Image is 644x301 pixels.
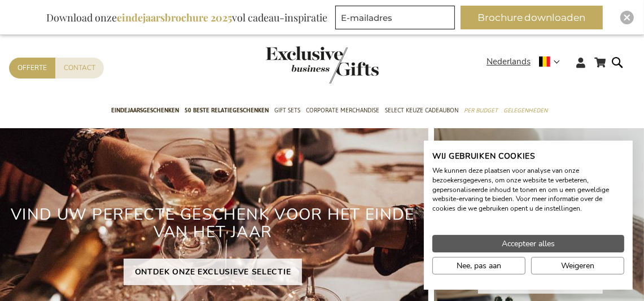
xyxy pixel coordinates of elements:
span: Accepteer alles [502,238,555,250]
a: Contact [55,58,104,78]
span: Nee, pas aan [457,260,501,272]
img: Exclusive Business gifts logo [266,46,379,84]
b: eindejaarsbrochure 2025 [117,11,232,24]
input: E-mailadres [335,6,455,29]
span: Gelegenheden [503,104,547,116]
div: Nederlands [487,55,567,68]
p: We kunnen deze plaatsen voor analyse van onze bezoekersgegevens, om onze website te verbeteren, g... [432,166,624,213]
button: Alle cookies weigeren [531,257,624,274]
span: Select Keuze Cadeaubon [385,104,458,116]
a: ONTDEK ONZE EXCLUSIEVE SELECTIE [124,259,303,285]
span: Weigeren [561,260,594,272]
button: Accepteer alle cookies [432,235,624,252]
span: Per Budget [464,104,498,116]
span: 50 beste relatiegeschenken [185,104,269,116]
a: store logo [266,46,322,84]
button: Pas cookie voorkeuren aan [432,257,525,274]
span: Eindejaarsgeschenken [111,104,179,116]
button: Brochure downloaden [461,6,603,29]
span: Nederlands [487,55,531,68]
div: Close [620,11,634,24]
div: Download onze vol cadeau-inspiratie [41,6,332,29]
a: Offerte [9,58,55,78]
span: Gift Sets [274,104,300,116]
form: marketing offers and promotions [335,6,458,33]
span: Corporate Merchandise [306,104,379,116]
img: Close [624,14,630,21]
h2: Wij gebruiken cookies [432,151,624,162]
